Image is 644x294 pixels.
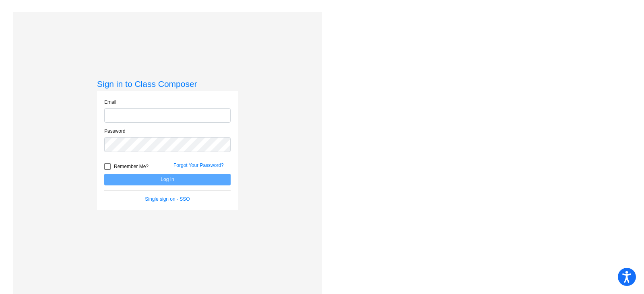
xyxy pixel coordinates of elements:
[173,162,224,168] a: Forgot Your Password?
[104,127,126,135] label: Password
[104,174,231,185] button: Log In
[104,99,116,106] label: Email
[145,196,190,202] a: Single sign on - SSO
[114,162,149,171] span: Remember Me?
[97,79,238,89] h3: Sign in to Class Composer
